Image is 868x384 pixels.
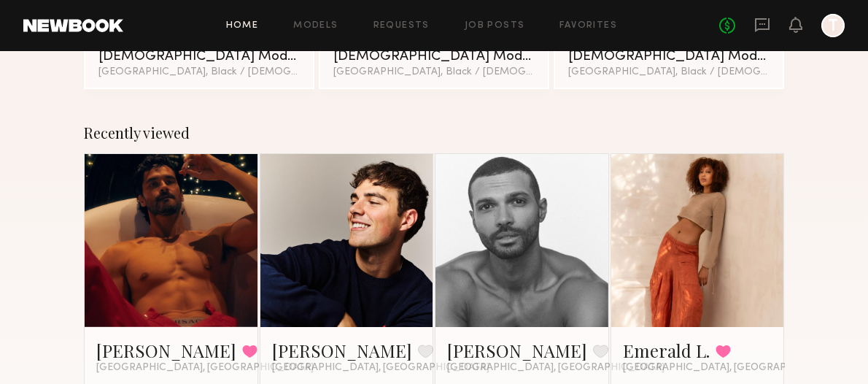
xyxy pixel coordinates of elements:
a: Requests [373,21,430,31]
span: [GEOGRAPHIC_DATA], [GEOGRAPHIC_DATA] [96,362,314,374]
span: [GEOGRAPHIC_DATA], [GEOGRAPHIC_DATA] [272,362,489,374]
a: Job Posts [465,21,525,31]
div: [DEMOGRAPHIC_DATA] Models [568,50,770,64]
div: [GEOGRAPHIC_DATA], Black / [DEMOGRAPHIC_DATA] [98,67,300,77]
a: Models [293,21,338,31]
div: [DEMOGRAPHIC_DATA] Models [333,50,535,64]
a: [PERSON_NAME] [447,339,587,362]
div: [DEMOGRAPHIC_DATA] Models [98,50,300,64]
a: [DEMOGRAPHIC_DATA] Models[GEOGRAPHIC_DATA], Black / [DEMOGRAPHIC_DATA] [319,34,549,89]
a: Favorites [559,21,617,31]
a: [PERSON_NAME] [272,339,412,362]
a: [PERSON_NAME] [96,339,236,362]
div: Recently viewed [84,124,784,142]
a: Home [226,21,259,31]
a: Emerald L. [623,339,710,362]
a: [DEMOGRAPHIC_DATA] Models[GEOGRAPHIC_DATA], Black / [DEMOGRAPHIC_DATA] [554,34,784,89]
a: T [821,14,845,37]
span: [GEOGRAPHIC_DATA], [GEOGRAPHIC_DATA] [447,362,664,374]
span: [GEOGRAPHIC_DATA], [GEOGRAPHIC_DATA] [623,362,840,374]
div: [GEOGRAPHIC_DATA], Black / [DEMOGRAPHIC_DATA] [333,67,535,77]
a: [DEMOGRAPHIC_DATA] Models[GEOGRAPHIC_DATA], Black / [DEMOGRAPHIC_DATA] [84,34,314,89]
div: [GEOGRAPHIC_DATA], Black / [DEMOGRAPHIC_DATA] [568,67,770,77]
